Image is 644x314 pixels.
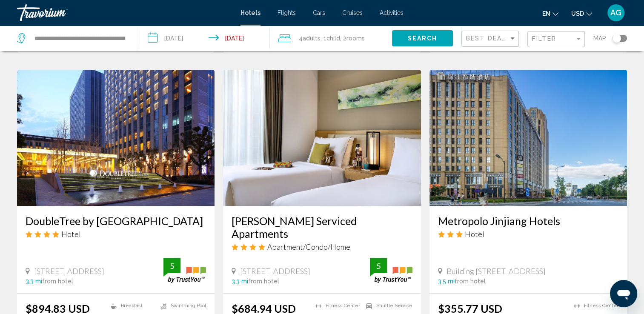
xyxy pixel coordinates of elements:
[232,242,412,251] div: 4 star Apartment
[605,4,627,22] button: User Menu
[156,302,206,309] li: Swimming Pool
[593,32,606,44] span: Map
[455,278,486,285] span: from hotel
[610,280,637,307] iframe: Кнопка запуска окна обмена сообщениями
[407,35,437,42] span: Search
[321,32,340,44] span: , 1
[532,35,556,42] span: Filter
[326,35,340,42] span: Child
[346,35,365,42] span: rooms
[466,35,516,43] mat-select: Sort by
[438,229,618,239] div: 3 star Hotel
[61,229,81,239] span: Hotel
[542,7,558,20] button: Change language
[17,70,215,206] img: Hotel image
[34,266,104,276] span: [STREET_ADDRESS]
[26,278,42,285] span: 3.3 mi
[527,31,585,48] button: Filter
[370,261,387,271] div: 5
[240,9,260,16] a: Hotels
[380,9,404,16] a: Activities
[278,9,296,16] a: Flights
[17,4,232,21] a: Travorium
[311,302,362,309] li: Fitness Center
[26,229,206,239] div: 4 star Hotel
[139,26,270,51] button: Check-in date: Sep 14, 2025 Check-out date: Sep 23, 2025
[447,266,546,276] span: Building [STREET_ADDRESS]
[270,26,392,51] button: Travelers: 4 adults, 1 child
[240,266,310,276] span: [STREET_ADDRESS]
[163,258,206,283] img: trustyou-badge.svg
[299,32,321,44] span: 4
[313,9,325,16] a: Cars
[570,302,618,309] li: Fitness Center
[429,70,627,206] img: Hotel image
[392,30,453,46] button: Search
[610,9,621,17] span: AG
[340,32,365,44] span: , 2
[267,242,350,251] span: Apartment/Condo/Home
[606,34,627,42] button: Toggle map
[232,214,412,240] a: [PERSON_NAME] Serviced Apartments
[342,9,363,16] a: Cruises
[362,302,412,309] li: Shuttle Service
[106,302,156,309] li: Breakfast
[248,278,279,285] span: from hotel
[42,278,73,285] span: from hotel
[26,214,206,227] a: DoubleTree by [GEOGRAPHIC_DATA]
[163,261,180,271] div: 5
[370,258,412,283] img: trustyou-badge.svg
[571,10,584,17] span: USD
[303,35,321,42] span: Adults
[223,70,421,206] img: Hotel image
[438,278,455,285] span: 3.5 mi
[571,7,592,20] button: Change currency
[542,10,550,17] span: en
[438,214,618,227] a: Metropolo Jinjiang Hotels
[465,229,484,239] span: Hotel
[232,278,248,285] span: 3.3 mi
[466,35,511,42] span: Best Deals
